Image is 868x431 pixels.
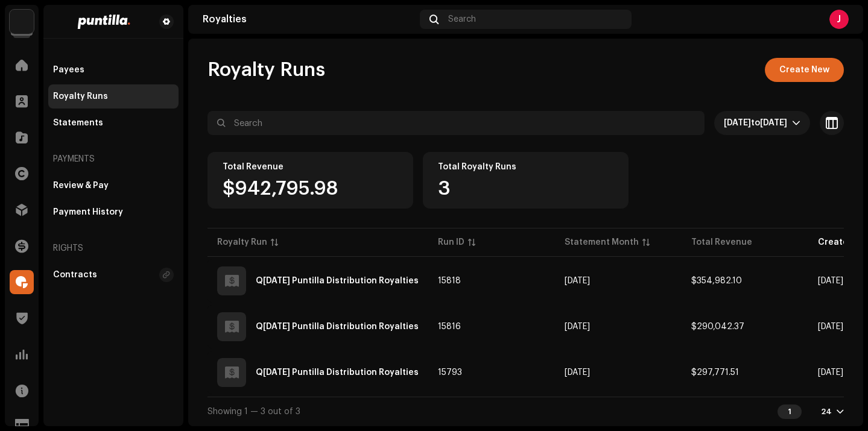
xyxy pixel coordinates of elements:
div: Royalty Runs [53,92,108,101]
img: 2b818475-bbf4-4b98-bec1-5711c409c9dc [53,14,154,29]
span: 15816 [438,322,461,331]
span: [DATE] [724,119,751,127]
div: Created On [818,236,868,248]
div: J [829,10,849,29]
span: 15818 [438,277,461,285]
div: dropdown trigger [792,111,800,135]
re-m-nav-item: Review & Pay [48,174,179,198]
div: Royalty Run [217,236,267,248]
span: Search [448,14,476,24]
re-a-nav-header: Rights [48,234,179,263]
re-m-nav-item: Payment History [48,200,179,224]
div: 24 [821,407,832,417]
div: Total Revenue [223,162,398,172]
div: Run ID [438,236,464,248]
span: Oct 3, 2025 [818,277,843,285]
div: Statement Month [565,236,639,248]
re-o-card-value: Total Revenue [207,152,413,209]
span: Sep 2025 [565,322,590,331]
span: Sep 2025 [565,277,590,285]
div: 1 [778,404,802,419]
re-m-nav-item: Payees [48,58,179,82]
div: Contracts [53,270,97,280]
span: Create New [779,58,829,82]
input: Search [207,111,705,135]
div: Q3 September 2025 Puntilla Distribution Royalties [256,277,419,285]
div: Payees [53,65,84,75]
span: Royalty Runs [207,58,325,82]
div: Statements [53,118,103,128]
div: Royalties [203,14,415,24]
re-m-nav-item: Contracts [48,263,179,287]
re-m-nav-item: Statements [48,111,179,135]
span: Last 30 days [724,111,792,135]
span: $354,982.10 [691,277,742,285]
img: a6437e74-8c8e-4f74-a1ce-131745af0155 [10,10,34,34]
div: Q3 September 2025 Puntilla Distribution Royalties [256,322,419,331]
div: Q3 September 2025 Puntilla Distribution Royalties [256,368,419,377]
span: [DATE] [760,119,787,127]
span: 15793 [438,368,462,377]
re-o-card-value: Total Royalty Runs [423,152,629,209]
span: Sep 30, 2025 [818,368,843,377]
button: Create New [765,58,844,82]
re-m-nav-item: Royalty Runs [48,84,179,109]
span: Showing 1 — 3 out of 3 [207,407,300,416]
span: $290,042.37 [691,322,744,331]
div: Total Royalty Runs [438,162,613,172]
re-a-nav-header: Payments [48,145,179,174]
span: Sep 2025 [565,368,590,377]
span: $297,771.51 [691,368,739,377]
span: Oct 3, 2025 [818,322,843,331]
div: Review & Pay [53,181,109,190]
div: Payment History [53,207,123,217]
span: to [751,119,760,127]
